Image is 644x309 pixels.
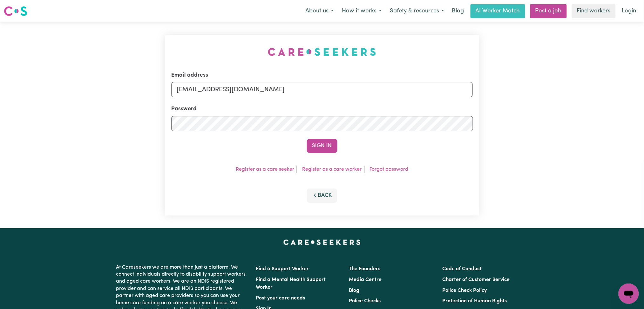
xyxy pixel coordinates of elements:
img: Careseekers logo [4,5,27,17]
label: Password [171,105,197,113]
iframe: Button to launch messaging window [619,284,639,304]
button: Back [307,189,337,203]
a: Register as a care seeker [236,167,294,172]
a: Protection of Human Rights [442,299,507,304]
button: Sign In [307,139,337,153]
a: Police Check Policy [442,288,487,293]
a: Blog [448,4,468,18]
a: Login [618,4,640,18]
a: Register as a care worker [302,167,362,172]
a: Police Checks [349,299,381,304]
a: Code of Conduct [442,266,482,271]
a: Find workers [572,4,616,18]
a: Media Centre [349,277,382,282]
a: Find a Support Worker [256,266,309,271]
button: About us [301,4,338,18]
button: Safety & resources [386,4,448,18]
a: The Founders [349,266,381,271]
input: Email address [171,82,473,97]
a: Blog [349,288,360,293]
a: AI Worker Match [471,4,525,18]
a: Careseekers logo [4,4,27,18]
label: Email address [171,71,208,79]
a: Charter of Customer Service [442,277,510,282]
a: Post a job [530,4,567,18]
a: Find a Mental Health Support Worker [256,277,326,290]
button: How it works [338,4,386,18]
a: Forgot password [369,167,408,172]
a: Careseekers home page [283,240,361,245]
a: Post your care needs [256,296,305,301]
